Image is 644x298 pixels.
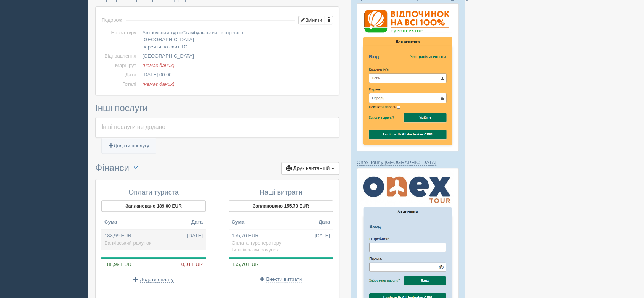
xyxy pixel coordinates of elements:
span: [DATE] [314,232,330,240]
span: Банківський рахунок [232,247,279,253]
div: Інші послуги не додано [101,123,333,132]
img: %D0%B2%D1%96%D0%B4%D0%BF%D0%BE%D1%87%D0%B8%D0%BD%D0%BE%D0%BA-%D0%BD%D0%B0-%D0%B2%D1%81%D1%96-100-... [357,3,459,151]
span: 155,70 EUR [229,261,259,267]
td: Відправлення [101,52,139,61]
td: Автобусний тур «Стамбульський експрес» з [GEOGRAPHIC_DATA] [139,28,333,52]
th: Дата [154,216,206,229]
td: 155,70 EUR [229,229,333,257]
h3: Інші послуги [95,103,339,113]
span: Додати оплату [140,277,174,283]
a: Додати послугу [102,138,156,154]
p: : [357,159,459,166]
span: [DATE] [187,232,203,240]
span: Банківський рахунок [104,240,151,246]
button: Заплановано 155,70 EUR [229,200,333,212]
span: Оплата туроператору [232,240,281,246]
a: Внести витрати [260,276,302,282]
a: Додати оплату [133,277,173,282]
td: [GEOGRAPHIC_DATA] [139,52,333,61]
button: Змінити [298,16,324,24]
td: [DATE] 00:00 [139,70,333,80]
span: Друк квитанцій [293,165,330,171]
button: Друк квитанцій [281,162,339,175]
h4: Оплати туриста [101,189,206,197]
td: Подорож [101,13,122,28]
a: Onex Tour у [GEOGRAPHIC_DATA] [357,159,436,166]
td: Дати [101,70,139,80]
td: 188,99 EUR [101,229,206,250]
span: Внести витрати [266,276,302,282]
td: Маршрут [101,61,139,71]
th: Сума [101,216,154,229]
td: Готелі [101,80,139,89]
span: 0,01 EUR [181,261,206,268]
span: (немає даних) [142,63,174,68]
th: Сума [229,216,281,229]
td: Назва туру [101,28,139,52]
th: Дата [281,216,333,229]
span: (немає даних) [142,81,174,87]
a: перейти на сайт ТО [142,44,187,50]
span: 188,99 EUR [101,261,131,267]
h3: Фінанси [95,162,339,175]
h4: Наші витрати [229,189,333,197]
button: Заплановано 189,00 EUR [101,200,206,212]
